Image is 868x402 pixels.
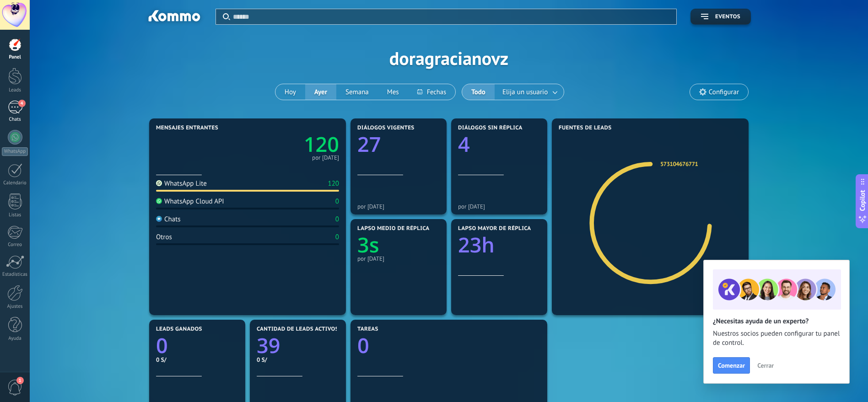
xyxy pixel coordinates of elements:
a: 0 [357,332,540,359]
span: Lapso medio de réplica [357,225,430,232]
span: 1 [16,377,24,384]
div: 0 [335,197,339,206]
button: Cerrar [753,359,778,372]
button: Elija un usuario [495,84,564,100]
text: 39 [257,332,280,359]
span: Nuestros socios pueden configurar tu panel de control. [713,329,840,348]
span: Mensajes entrantes [156,125,218,131]
div: Ajustes [2,304,28,310]
span: Comenzar [718,362,745,369]
span: Lapso mayor de réplica [458,225,531,232]
button: Mes [378,84,408,100]
div: 0 [335,233,339,241]
button: Hoy [275,84,305,100]
div: Estadísticas [2,272,28,278]
img: Chats [156,216,162,222]
div: 0 S/ [257,356,339,364]
div: WhatsApp Lite [156,179,207,188]
span: Tareas [357,326,378,332]
div: Calendario [2,180,28,186]
div: 120 [328,179,339,188]
span: Configurar [709,88,739,96]
div: por [DATE] [357,255,440,262]
div: Otros [156,233,172,241]
text: 120 [304,130,339,158]
text: 4 [458,130,470,158]
text: 0 [357,332,369,359]
div: Listas [2,212,28,218]
text: 0 [156,332,168,359]
a: 573104676771 [660,160,698,168]
div: 0 S/ [156,356,238,364]
span: Diálogos sin réplica [458,125,523,131]
div: Correo [2,242,28,248]
a: 0 [156,332,238,359]
button: Comenzar [713,357,750,374]
button: Eventos [690,9,751,25]
a: 120 [248,130,339,158]
text: 3s [357,231,379,259]
div: Chats [2,117,28,123]
div: por [DATE] [357,203,440,210]
div: por [DATE] [312,155,339,160]
img: WhatsApp Lite [156,180,162,186]
a: 39 [257,332,339,359]
a: 23h [458,231,540,259]
div: 0 [335,215,339,224]
span: Elija un usuario [501,86,550,98]
div: WhatsApp [2,147,28,156]
text: 23h [458,231,495,259]
button: Ayer [305,84,336,100]
div: WhatsApp Cloud API [156,197,224,206]
span: Cantidad de leads activos [257,326,339,332]
span: Cerrar [757,362,774,369]
div: Chats [156,215,181,224]
div: Panel [2,54,28,60]
span: Leads ganados [156,326,202,332]
div: por [DATE] [458,203,540,210]
button: Fechas [408,84,455,100]
span: Copilot [858,190,867,211]
text: 27 [357,130,381,158]
span: Diálogos vigentes [357,125,415,131]
div: Ayuda [2,336,28,342]
div: Leads [2,87,28,93]
h2: ¿Necesitas ayuda de un experto? [713,317,840,326]
span: Eventos [715,14,740,20]
span: Fuentes de leads [559,125,612,131]
span: 4 [18,100,26,107]
img: WhatsApp Cloud API [156,198,162,204]
button: Semana [336,84,378,100]
button: Todo [462,84,495,100]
